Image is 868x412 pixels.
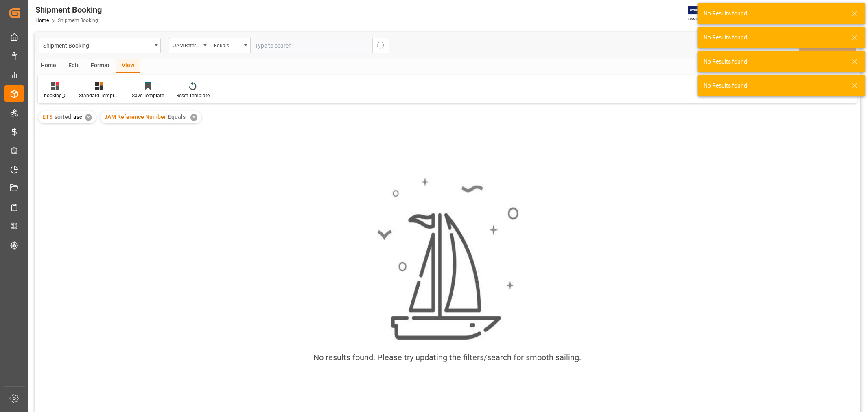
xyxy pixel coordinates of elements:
[73,114,82,120] span: asc
[704,81,844,90] div: No Results found!
[704,33,844,42] div: No Results found!
[35,4,102,16] div: Shipment Booking
[176,92,210,99] div: Reset Template
[116,59,140,73] div: View
[55,114,71,120] span: sorted
[104,114,166,120] span: JAM Reference Number
[35,18,49,23] a: Home
[132,92,164,99] div: Save Template
[214,40,242,49] div: Equals
[85,59,116,73] div: Format
[85,114,92,121] div: ✕
[35,59,62,73] div: Home
[704,9,844,18] div: No Results found!
[688,6,716,20] img: Exertis%20JAM%20-%20Email%20Logo.jpg_1722504956.jpg
[704,57,844,66] div: No Results found!
[210,38,250,53] button: open menu
[43,40,152,50] div: Shipment Booking
[62,59,85,73] div: Edit
[372,38,389,53] button: search button
[168,114,186,120] span: Equals
[376,177,519,342] img: smooth_sailing.jpeg
[173,40,201,49] div: JAM Reference Number
[314,351,582,364] div: No results found. Please try updating the filters/search for smooth sailing.
[169,38,210,53] button: open menu
[44,92,67,99] div: booking_5
[250,38,372,53] input: Type to search
[79,92,120,99] div: Standard Templates
[39,38,161,53] button: open menu
[190,114,197,121] div: ✕
[42,114,52,120] span: ETS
